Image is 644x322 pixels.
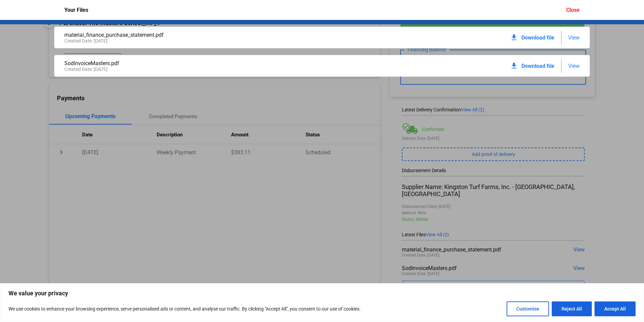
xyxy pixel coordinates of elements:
p: We value your privacy [8,289,636,297]
span: Download file [521,63,554,69]
span: View [568,34,580,41]
span: View [568,63,580,69]
div: SodInvoiceMasters.pdf [64,60,322,66]
button: Customise [507,301,549,316]
div: Created Date: [DATE] [64,38,322,44]
div: material_finance_purchase_statement.pdf [64,32,322,38]
span: Download file [521,34,554,41]
button: Reject All [552,301,592,316]
div: Close [566,7,580,13]
div: Created Date: [DATE] [64,66,322,72]
p: We use cookies to enhance your browsing experience, serve personalised ads or content, and analys... [8,305,361,313]
button: Accept All [594,301,636,316]
div: Your Files [64,7,88,13]
mat-icon: download [510,33,518,42]
mat-icon: download [510,62,518,70]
